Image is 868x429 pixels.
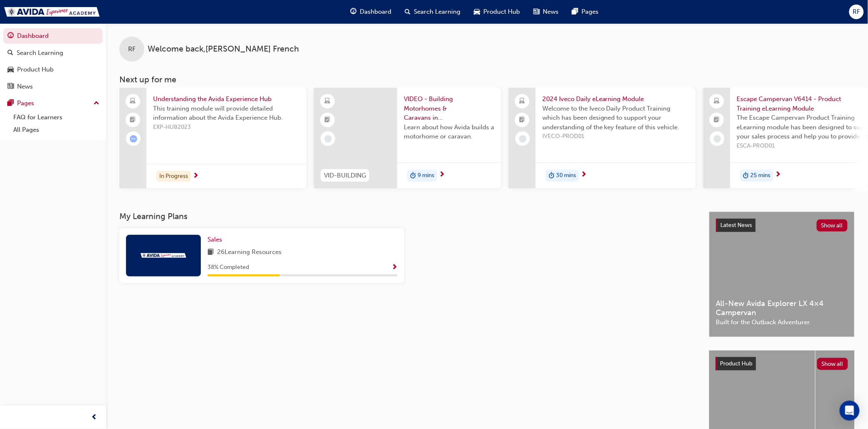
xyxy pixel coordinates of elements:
[208,247,214,258] span: book-icon
[3,62,103,77] a: Product Hub
[534,7,540,17] span: news-icon
[7,66,14,74] span: car-icon
[418,171,434,180] span: 9 mins
[410,170,416,181] span: duration-icon
[519,96,525,107] span: laptop-icon
[566,3,606,20] a: pages-iconPages
[714,135,721,143] span: learningRecordVerb_NONE-icon
[130,135,137,143] span: learningRecordVerb_ATTEMPT-icon
[853,7,861,17] span: RF
[94,98,99,109] span: up-icon
[716,318,848,327] span: Built for the Outback Adventurer.
[398,3,467,20] a: search-iconSearch Learning
[314,88,501,188] a: VID-BUILDINGVIDEO - Building Motorhomes & Caravans in [GEOGRAPHIC_DATA]Learn about how Avida buil...
[208,236,222,243] span: Sales
[148,44,299,54] span: Welcome back , [PERSON_NAME] French
[716,219,848,232] a: Latest NewsShow all
[509,88,696,188] a: 2024 Iveco Daily eLearning ModuleWelcome to the Iveco Daily Product Training which has been desig...
[549,170,554,181] span: duration-icon
[716,299,848,318] span: All-New Avida Explorer LX 4×4 Campervan
[404,123,495,141] span: Learn about how Avida builds a motorhome or caravan.
[3,79,103,94] a: News
[7,83,14,91] span: news-icon
[119,88,307,188] a: Understanding the Avida Experience HubThis training module will provide detailed information abou...
[130,115,136,126] span: booktick-icon
[716,357,848,370] a: Product HubShow all
[324,135,332,143] span: learningRecordVerb_NONE-icon
[543,7,559,17] span: News
[542,94,689,104] span: 2024 Iveco Daily eLearning Module
[556,171,576,180] span: 30 mins
[817,358,848,370] button: Show all
[7,100,14,107] span: pages-icon
[751,171,771,180] span: 25 mins
[141,253,186,258] img: Trak
[156,171,191,182] div: In Progress
[91,412,98,423] span: prev-icon
[817,219,848,232] button: Show all
[153,123,300,132] span: EXP-HUB2023
[840,401,860,421] div: Open Intercom Messenger
[4,7,100,17] img: Trak
[391,262,398,273] button: Show Progress
[439,171,445,179] span: next-icon
[7,32,14,40] span: guage-icon
[193,173,199,180] span: next-icon
[106,75,868,84] h3: Next up for me
[519,135,527,143] span: learningRecordVerb_NONE-icon
[467,3,527,20] a: car-iconProduct Hub
[527,3,566,20] a: news-iconNews
[119,212,696,221] h3: My Learning Plans
[208,263,249,272] span: 38 % Completed
[344,3,398,20] a: guage-iconDashboard
[572,7,579,17] span: pages-icon
[721,222,752,229] span: Latest News
[325,96,331,107] span: learningResourceType_ELEARNING-icon
[582,7,599,17] span: Pages
[3,27,103,96] button: DashboardSearch LearningProduct HubNews
[743,170,749,181] span: duration-icon
[7,49,13,57] span: search-icon
[714,115,720,126] span: booktick-icon
[153,94,300,104] span: Understanding the Avida Experience Hub
[10,111,103,124] a: FAQ for Learners
[404,94,495,123] span: VIDEO - Building Motorhomes & Caravans in [GEOGRAPHIC_DATA]
[153,104,300,123] span: This training module will provide detailed information about the Avida Experience Hub.
[17,99,34,108] div: Pages
[325,115,331,126] span: booktick-icon
[3,28,103,44] a: Dashboard
[849,5,864,19] button: RF
[3,45,103,61] a: Search Learning
[581,171,587,179] span: next-icon
[324,171,366,180] span: VID-BUILDING
[709,212,855,337] a: Latest NewsShow allAll-New Avida Explorer LX 4×4 CampervanBuilt for the Outback Adventurer.
[10,123,103,136] a: All Pages
[351,7,357,17] span: guage-icon
[720,360,753,367] span: Product Hub
[217,247,282,258] span: 26 Learning Resources
[414,7,461,17] span: Search Learning
[17,48,63,58] div: Search Learning
[128,44,136,54] span: RF
[714,96,720,107] span: laptop-icon
[3,96,103,111] button: Pages
[474,7,480,17] span: car-icon
[360,7,392,17] span: Dashboard
[519,115,525,126] span: booktick-icon
[17,82,33,91] div: News
[208,235,225,244] a: Sales
[542,132,689,141] span: IVECO-PROD01
[405,7,411,17] span: search-icon
[775,171,781,179] span: next-icon
[542,104,689,132] span: Welcome to the Iveco Daily Product Training which has been designed to support your understanding...
[17,65,54,74] div: Product Hub
[130,96,136,107] span: laptop-icon
[484,7,520,17] span: Product Hub
[391,264,398,271] span: Show Progress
